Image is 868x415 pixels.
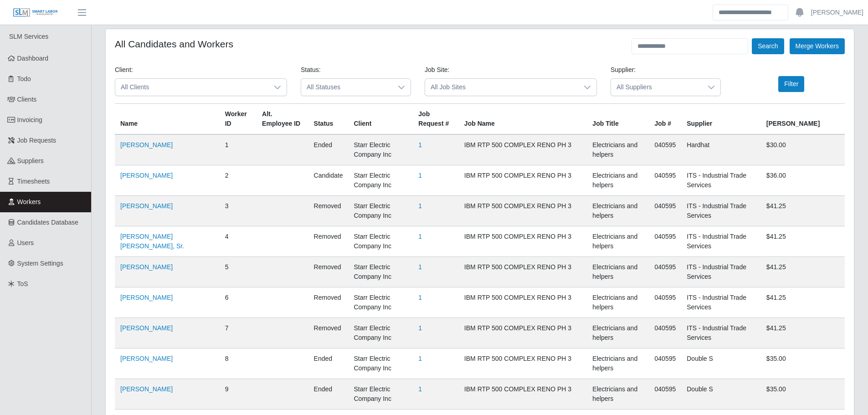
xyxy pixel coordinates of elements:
[348,257,413,287] td: Starr Electric Company Inc
[418,263,422,271] a: 1
[257,104,308,135] th: Alt. Employee ID
[115,65,133,75] label: Client:
[587,104,649,135] th: Job Title
[13,8,58,18] img: SLM Logo
[761,318,845,348] td: $41.25
[811,8,863,17] a: [PERSON_NAME]
[17,137,56,144] span: Job Requests
[418,233,422,240] a: 1
[649,287,682,318] td: 040595
[348,104,413,135] th: Client
[348,348,413,379] td: Starr Electric Company Inc
[649,348,682,379] td: 040595
[761,226,845,257] td: $41.25
[459,165,587,196] td: IBM RTP 500 COMPLEX RENO PH 3
[418,355,422,362] a: 1
[681,379,761,410] td: Double S
[115,79,268,96] span: All Clients
[649,134,682,165] td: 040595
[587,196,649,226] td: Electricians and helpers
[348,287,413,318] td: Starr Electric Company Inc
[649,257,682,287] td: 040595
[120,355,173,362] a: [PERSON_NAME]
[649,165,682,196] td: 040595
[761,134,845,165] td: $30.00
[778,76,804,92] button: Filter
[587,165,649,196] td: Electricians and helpers
[301,79,392,96] span: All Statuses
[220,318,257,348] td: 7
[649,104,682,135] th: Job #
[120,141,173,149] a: [PERSON_NAME]
[681,104,761,135] th: Supplier
[418,324,422,332] a: 1
[649,196,682,226] td: 040595
[587,348,649,379] td: Electricians and helpers
[301,65,321,75] label: Status:
[459,348,587,379] td: IBM RTP 500 COMPLEX RENO PH 3
[425,79,578,96] span: All Job Sites
[17,198,41,205] span: Workers
[308,287,349,318] td: removed
[681,196,761,226] td: ITS - Industrial Trade Services
[120,172,173,179] a: [PERSON_NAME]
[348,318,413,348] td: Starr Electric Company Inc
[649,379,682,410] td: 040595
[9,33,48,40] span: SLM Services
[17,116,42,123] span: Invoicing
[587,287,649,318] td: Electricians and helpers
[115,38,233,50] h4: All Candidates and Workers
[413,104,459,135] th: Job Request #
[220,287,257,318] td: 6
[120,202,173,210] a: [PERSON_NAME]
[649,226,682,257] td: 040595
[348,379,413,410] td: Starr Electric Company Inc
[308,379,349,410] td: ended
[220,196,257,226] td: 3
[348,226,413,257] td: Starr Electric Company Inc
[17,55,49,62] span: Dashboard
[649,318,682,348] td: 040595
[348,134,413,165] td: Starr Electric Company Inc
[418,202,422,210] a: 1
[308,196,349,226] td: removed
[459,287,587,318] td: IBM RTP 500 COMPLEX RENO PH 3
[220,134,257,165] td: 1
[308,257,349,287] td: removed
[587,134,649,165] td: Electricians and helpers
[418,141,422,149] a: 1
[761,104,845,135] th: [PERSON_NAME]
[681,318,761,348] td: ITS - Industrial Trade Services
[459,104,587,135] th: Job Name
[220,104,257,135] th: Worker ID
[120,233,184,250] a: [PERSON_NAME] [PERSON_NAME], Sr.
[761,379,845,410] td: $35.00
[681,165,761,196] td: ITS - Industrial Trade Services
[120,294,173,301] a: [PERSON_NAME]
[611,65,636,75] label: Supplier:
[681,348,761,379] td: Double S
[459,257,587,287] td: IBM RTP 500 COMPLEX RENO PH 3
[17,260,63,267] span: System Settings
[459,379,587,410] td: IBM RTP 500 COMPLEX RENO PH 3
[17,157,44,164] span: Suppliers
[308,318,349,348] td: removed
[713,5,788,20] input: Search
[120,324,173,332] a: [PERSON_NAME]
[17,96,37,103] span: Clients
[459,226,587,257] td: IBM RTP 500 COMPLEX RENO PH 3
[308,348,349,379] td: ended
[761,196,845,226] td: $41.25
[761,257,845,287] td: $41.25
[308,226,349,257] td: removed
[459,134,587,165] td: IBM RTP 500 COMPLEX RENO PH 3
[17,178,50,185] span: Timesheets
[459,196,587,226] td: IBM RTP 500 COMPLEX RENO PH 3
[418,172,422,179] a: 1
[308,165,349,196] td: candidate
[220,165,257,196] td: 2
[587,226,649,257] td: Electricians and helpers
[761,165,845,196] td: $36.00
[425,65,449,75] label: Job Site:
[308,134,349,165] td: ended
